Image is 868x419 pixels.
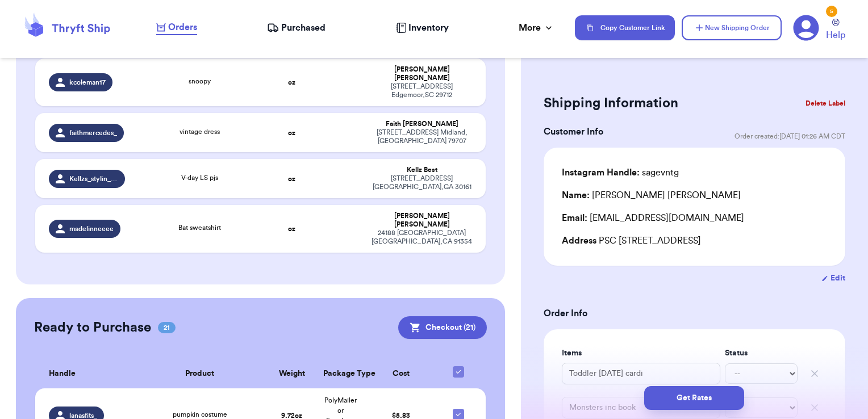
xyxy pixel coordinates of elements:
span: V-day LS pjs [181,174,218,181]
span: pumpkin costume [173,411,227,418]
span: Kellzs_stylin_finds [69,174,119,183]
span: Orders [168,20,197,34]
span: kcoleman17 [69,78,106,87]
div: [PERSON_NAME] [PERSON_NAME] [562,188,741,202]
span: faithmercedes_ [69,128,117,137]
div: Kellz Best [372,166,472,174]
span: snoopy [189,78,211,85]
button: Copy Customer Link [575,15,675,40]
div: [PERSON_NAME] [PERSON_NAME] [372,212,472,229]
div: sagevntg [562,166,679,179]
span: $ 5.83 [392,412,410,419]
div: [STREET_ADDRESS] [GEOGRAPHIC_DATA] , GA 30161 [372,174,472,191]
label: Status [725,347,798,359]
h3: Order Info [544,307,845,320]
h2: Ready to Purchase [34,319,151,337]
strong: oz [288,225,295,232]
a: Help [826,19,845,42]
span: Instagram Handle: [562,168,640,177]
span: Handle [49,368,76,380]
span: Inventory [408,21,449,35]
div: 24188 [GEOGRAPHIC_DATA] [GEOGRAPHIC_DATA] , CA 91354 [372,229,472,246]
strong: 9.72 oz [281,412,302,419]
button: New Shipping Order [682,15,782,40]
span: Name: [562,191,590,200]
div: 5 [826,6,837,17]
h3: Customer Info [544,125,603,139]
span: vintage dress [180,128,220,135]
div: PSC [STREET_ADDRESS] [562,234,827,248]
button: Delete Label [801,91,850,116]
th: Product [132,359,268,388]
div: [PERSON_NAME] [PERSON_NAME] [372,65,472,82]
strong: oz [288,129,295,136]
div: Faith [PERSON_NAME] [372,120,472,128]
span: Purchased [281,21,325,35]
button: Checkout (21) [398,316,487,339]
th: Cost [365,359,437,388]
th: Weight [268,359,316,388]
div: [EMAIL_ADDRESS][DOMAIN_NAME] [562,211,827,225]
span: Address [562,236,596,245]
a: 5 [793,15,819,41]
button: Edit [821,273,845,284]
a: Inventory [396,21,449,35]
strong: oz [288,79,295,86]
span: Help [826,28,845,42]
span: Bat sweatshirt [178,224,221,231]
span: Email: [562,213,587,223]
label: Items [562,347,720,359]
span: madelinneeee [69,224,114,233]
div: [STREET_ADDRESS] Midland , [GEOGRAPHIC_DATA] 79707 [372,128,472,145]
span: Order created: [DATE] 01:26 AM CDT [735,132,845,141]
button: Get Rates [644,386,744,410]
th: Package Type [316,359,365,388]
span: 21 [158,322,176,333]
div: [STREET_ADDRESS] Edgemoor , SC 29712 [372,82,472,99]
div: More [519,21,554,35]
a: Orders [156,20,197,35]
a: Purchased [267,21,325,35]
h2: Shipping Information [544,94,678,112]
strong: oz [288,175,295,182]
